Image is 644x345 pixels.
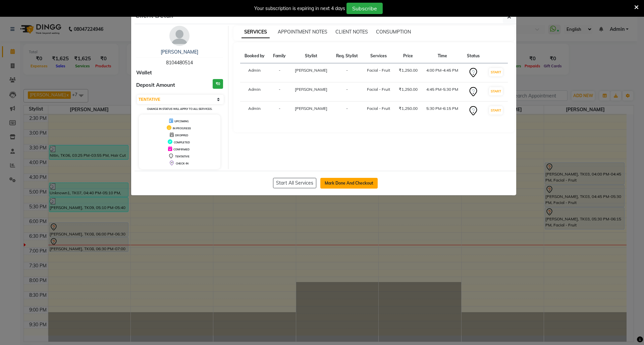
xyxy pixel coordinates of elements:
th: Booked by [240,49,269,63]
div: Your subscription is expiring in next 4 days [254,5,345,12]
td: - [332,101,362,121]
td: - [332,82,362,101]
span: DROPPED [175,134,188,137]
span: 8104480514 [166,60,193,66]
a: [PERSON_NAME] [161,49,198,55]
div: Facial - Fruit [366,106,390,112]
small: Change in status will apply to all services. [147,107,212,111]
span: [PERSON_NAME] [295,87,327,92]
td: 5:30 PM-6:15 PM [422,101,463,121]
button: Start All Services [273,178,316,188]
span: COMPLETED [174,141,190,144]
td: Admin [240,101,269,121]
span: Deposit Amount [136,81,175,89]
th: Stylist [290,49,332,63]
span: TENTATIVE [175,155,190,158]
button: Mark Done And Checkout [320,178,378,189]
td: Admin [240,63,269,82]
td: 4:45 PM-5:30 PM [422,82,463,101]
span: [PERSON_NAME] [295,106,327,111]
span: [PERSON_NAME] [295,68,327,73]
th: Req. Stylist [332,49,362,63]
span: APPOINTMENT NOTES [278,29,327,35]
th: Family [269,49,290,63]
td: - [269,82,290,101]
span: Wallet [136,69,152,77]
span: UPCOMING [174,120,189,123]
button: Subscribe [346,3,383,14]
span: SERVICES [241,26,270,38]
td: - [269,101,290,121]
span: CONFIRMED [173,148,190,151]
td: Admin [240,82,269,101]
span: IN PROGRESS [173,127,191,130]
th: Price [394,49,422,63]
div: Facial - Fruit [366,67,390,73]
img: avatar [169,26,190,46]
div: ₹1,250.00 [398,86,418,92]
td: - [332,63,362,82]
td: - [269,63,290,82]
span: CONSUMPTION [376,29,411,35]
th: Time [422,49,463,63]
button: START [489,106,503,115]
button: START [489,87,503,95]
div: ₹1,250.00 [398,67,418,73]
button: START [489,68,503,76]
h3: ₹0 [213,79,223,89]
span: CLIENT NOTES [335,29,368,35]
th: Status [463,49,484,63]
td: 4:00 PM-4:45 PM [422,63,463,82]
div: Facial - Fruit [366,86,390,92]
div: ₹1,250.00 [398,106,418,112]
span: CHECK-IN [176,162,189,165]
th: Services [362,49,394,63]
